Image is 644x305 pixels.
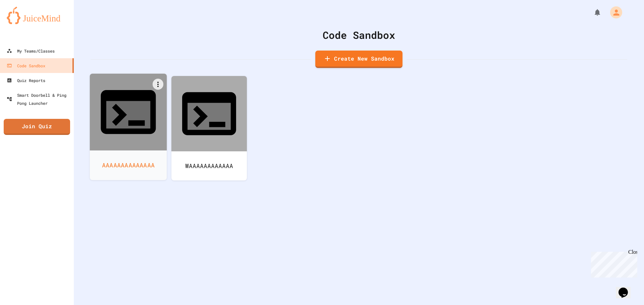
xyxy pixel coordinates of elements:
[7,47,55,55] div: My Teams/Classes
[7,7,67,24] img: logo-orange.svg
[7,62,45,70] div: Code Sandbox
[91,27,627,43] div: Code Sandbox
[603,5,624,20] div: My Account
[3,3,46,43] div: Chat with us now!Close
[7,76,45,84] div: Quiz Reports
[90,150,167,180] div: AAAAAAAAAAAAAA
[588,249,637,278] iframe: chat widget
[7,91,71,107] div: Smart Doorbell & Ping Pong Launcher
[90,74,167,180] a: AAAAAAAAAAAAAA
[171,76,247,180] a: WAAAAAAAAAAAA
[616,278,637,298] iframe: chat widget
[315,51,402,68] a: Create New Sandbox
[581,7,603,18] div: My Notifications
[171,151,247,180] div: WAAAAAAAAAAAA
[4,119,70,135] a: Join Quiz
